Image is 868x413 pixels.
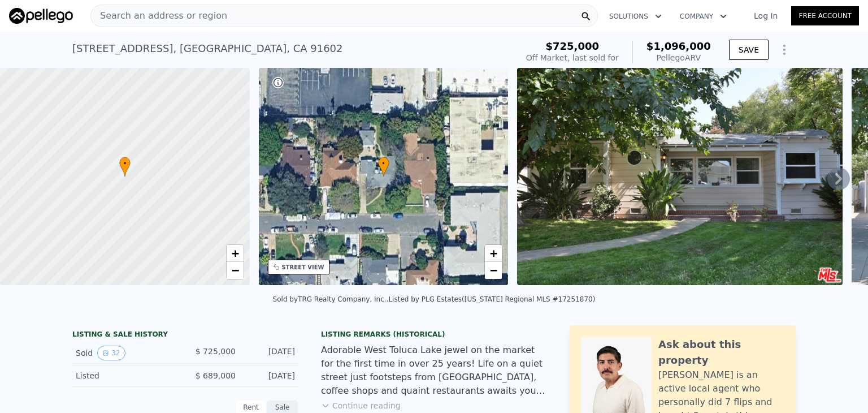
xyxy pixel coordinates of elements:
[227,262,244,279] a: Zoom out
[546,40,600,52] span: $725,000
[378,157,389,177] div: •
[245,346,295,360] div: [DATE]
[490,263,497,277] span: −
[196,371,236,380] span: $ 689,000
[658,337,784,368] div: Ask about this property
[119,158,131,169] span: •
[72,330,298,341] div: LISTING & SALE HISTORY
[485,245,502,262] a: Zoom in
[119,157,131,177] div: •
[388,295,595,303] div: Listed by PLG Estates ([US_STATE] Regional MLS #17251870)
[485,262,502,279] a: Zoom out
[321,343,547,398] div: Adorable West Toluca Lake jewel on the market for the first time in over 25 years! Life on a quie...
[740,10,791,21] a: Log In
[97,346,125,360] button: View historical data
[517,68,843,285] img: Sale: 21794717 Parcel: 54393454
[646,40,711,52] span: $1,096,000
[196,347,236,356] span: $ 725,000
[729,40,769,60] button: SAVE
[91,9,227,23] span: Search an address or region
[791,6,859,25] a: Free Account
[526,52,619,63] div: Off Market, last sold for
[227,245,244,262] a: Zoom in
[76,346,176,360] div: Sold
[321,400,401,411] button: Continue reading
[72,41,343,57] div: [STREET_ADDRESS] , [GEOGRAPHIC_DATA] , CA 91602
[773,38,796,61] button: Show Options
[600,6,671,27] button: Solutions
[231,246,238,260] span: +
[76,370,176,381] div: Listed
[245,370,295,381] div: [DATE]
[646,52,711,63] div: Pellego ARV
[378,158,389,169] span: •
[273,295,389,303] div: Sold by TRG Realty Company, Inc. .
[671,6,736,27] button: Company
[490,246,497,260] span: +
[9,8,73,24] img: Pellego
[321,330,547,339] div: Listing Remarks (Historical)
[282,263,324,272] div: STREET VIEW
[231,263,238,277] span: −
